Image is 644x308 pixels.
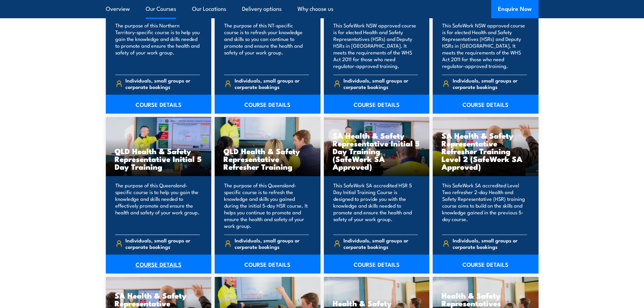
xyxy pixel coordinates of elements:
[333,22,418,69] p: This SafeWork NSW approved course is for elected Health and Safety Representatives (HSRs) and Dep...
[324,255,430,274] a: COURSE DETAILS
[223,147,312,170] h3: QLD Health & Safety Representative Refresher Training
[224,22,309,69] p: The purpose of this NT-specific course is to refresh your knowledge and skills so you can continu...
[125,77,200,90] span: Individuals, small groups or corporate bookings
[115,147,203,170] h3: QLD Health & Safety Representative Initial 5 Day Training
[333,132,421,170] h3: SA Health & Safety Representative Initial 5 Day Training (SafeWork SA Approved)
[224,182,309,229] p: The purpose of this Queensland-specific course is to refresh the knowledge and skills you gained ...
[106,255,212,274] a: COURSE DETAILS
[453,77,527,90] span: Individuals, small groups or corporate bookings
[115,22,200,69] p: The purpose of this Northern Territory-specific course is to help you gain the knowledge and skil...
[433,255,539,274] a: COURSE DETAILS
[453,237,527,250] span: Individuals, small groups or corporate bookings
[324,95,430,114] a: COURSE DETAILS
[442,182,527,229] p: This SafeWork SA accredited Level Two refresher 2-day Health and Safety Representative (HSR) trai...
[343,237,418,250] span: Individuals, small groups or corporate bookings
[235,237,309,250] span: Individuals, small groups or corporate bookings
[442,132,530,170] h3: SA Health & Safety Representative Refresher Training Level 2 (SafeWork SA Approved)
[433,95,539,114] a: COURSE DETAILS
[343,77,418,90] span: Individuals, small groups or corporate bookings
[215,255,320,274] a: COURSE DETAILS
[333,182,418,229] p: This SafeWork SA accredited HSR 5 Day Initial Training Course is designed to provide you with the...
[215,95,320,114] a: COURSE DETAILS
[125,237,200,250] span: Individuals, small groups or corporate bookings
[115,182,200,229] p: The purpose of this Queensland-specific course is to help you gain the knowledge and skills neede...
[106,95,212,114] a: COURSE DETAILS
[235,77,309,90] span: Individuals, small groups or corporate bookings
[442,22,527,69] p: This SafeWork NSW approved course is for elected Health and Safety Representatives (HSRs) and Dep...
